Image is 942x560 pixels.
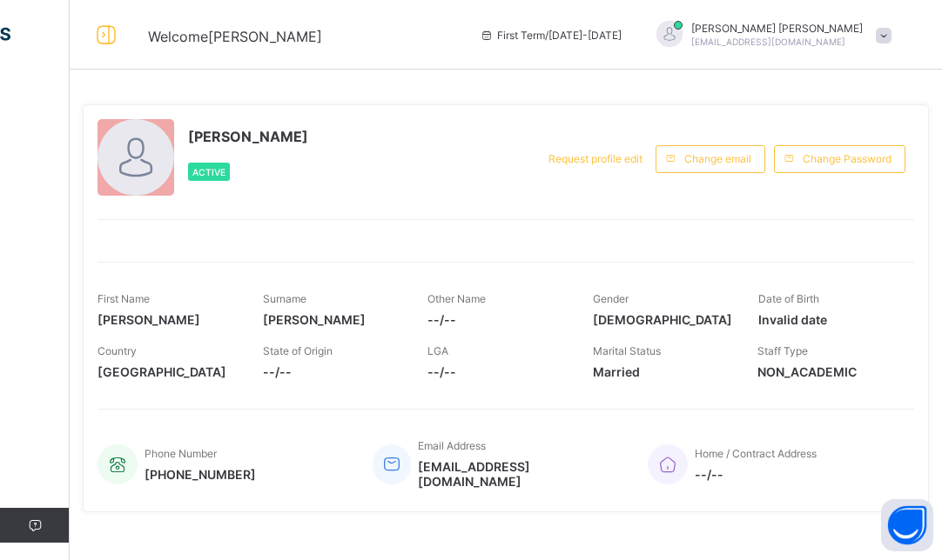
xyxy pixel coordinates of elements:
[548,152,643,165] span: Request profile edit
[145,447,217,460] span: Phone Number
[263,292,306,305] span: Surname
[263,312,402,327] span: [PERSON_NAME]
[427,292,486,305] span: Other Name
[427,312,567,327] span: --/--
[263,344,333,357] span: State of Origin
[758,292,819,305] span: Date of Birth
[691,37,845,47] span: [EMAIL_ADDRESS][DOMAIN_NAME]
[803,152,892,165] span: Change Password
[418,459,622,489] span: [EMAIL_ADDRESS][DOMAIN_NAME]
[758,312,898,327] span: Invalid date
[757,364,897,379] span: NON_ACADEMIC
[98,364,237,379] span: [GEOGRAPHIC_DATA]
[593,292,629,305] span: Gender
[593,312,732,327] span: [DEMOGRAPHIC_DATA]
[480,29,622,42] span: session/term information
[593,364,732,379] span: Married
[98,312,237,327] span: [PERSON_NAME]
[427,344,448,357] span: LGA
[148,28,322,45] span: Welcome [PERSON_NAME]
[98,292,150,305] span: First Name
[98,344,137,357] span: Country
[427,364,567,379] span: --/--
[639,21,900,50] div: SIMRAN SHARMA
[881,499,933,551] button: Open asap
[192,167,225,177] span: Active
[684,152,751,165] span: Change email
[593,344,661,357] span: Marital Status
[695,447,817,460] span: Home / Contract Address
[145,467,256,482] span: [PHONE_NUMBER]
[188,128,308,145] span: [PERSON_NAME]
[691,22,863,35] span: [PERSON_NAME] [PERSON_NAME]
[263,364,402,379] span: --/--
[418,439,486,452] span: Email Address
[695,467,817,482] span: --/--
[757,344,808,357] span: Staff Type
